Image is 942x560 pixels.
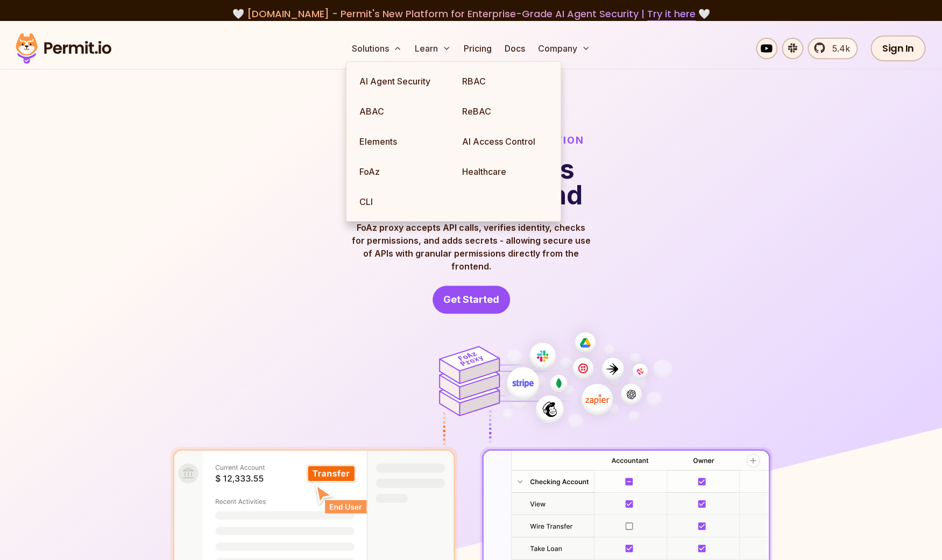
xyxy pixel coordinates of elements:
p: FoAz proxy accepts API calls, verifies identity, checks for permissions, and adds secrets - allow... [351,221,592,273]
a: AI Access Control [454,126,556,157]
a: ReBAC [454,96,556,126]
a: AI Agent Security [351,66,454,96]
a: 5.4k [808,38,858,59]
a: RBAC [454,66,556,96]
span: 5.4k [826,42,850,55]
img: Permit logo [11,30,116,67]
a: Pricing [459,38,496,59]
button: Solutions [348,38,406,59]
a: Try it here [647,7,696,21]
a: Healthcare [454,157,556,187]
a: Sign In [870,36,926,61]
a: Docs [500,38,529,59]
a: ABAC [351,96,454,126]
button: Learn [410,38,455,59]
div: 🤍 🤍 [26,6,916,22]
a: CLI [351,187,454,217]
a: FoAz [351,157,454,187]
a: Get Started [433,286,510,314]
span: [DOMAIN_NAME] - Permit's New Platform for Enterprise-Grade AI Agent Security | [247,7,696,20]
a: Elements [351,126,454,157]
button: Company [534,38,594,59]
